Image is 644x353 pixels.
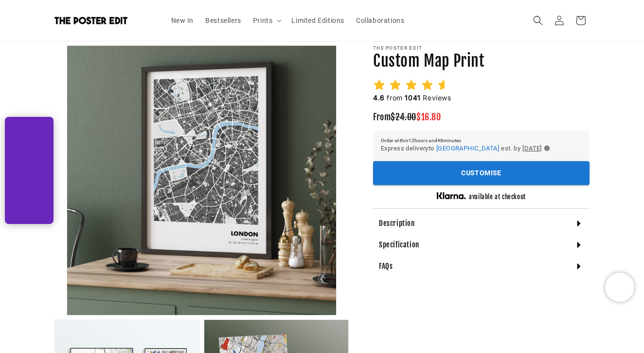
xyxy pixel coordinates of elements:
[436,143,499,154] button: [GEOGRAPHIC_DATA]
[605,273,634,302] iframe: Chatra live chat
[501,143,520,154] span: est. by
[373,93,451,103] h2: from Reviews
[54,17,127,24] img: The Poster Edit
[405,93,420,102] span: 1041
[373,161,590,185] div: outlined primary button group
[171,16,194,25] span: New In
[199,10,247,31] a: Bestsellers
[291,16,344,25] span: Limited Editions
[381,138,582,143] h6: Order within 12 hours and 48 minutes
[373,51,590,72] h1: Custom Map Print
[51,13,156,28] a: The Poster Edit
[527,10,549,31] summary: Search
[247,10,286,31] summary: Prints
[373,111,590,123] h3: From
[381,143,434,154] span: Express delivery to
[436,145,499,152] span: [GEOGRAPHIC_DATA]
[469,193,526,201] h5: available at checkout
[522,143,542,154] span: [DATE]
[391,111,416,122] span: $24.00
[379,240,419,250] h4: Specification
[356,16,404,25] span: Collaborations
[205,16,241,25] span: Bestsellers
[350,10,410,31] a: Collaborations
[379,219,415,228] h4: Description
[379,261,393,271] h4: FAQs
[416,111,441,122] span: $16.80
[373,161,590,185] button: Customise
[253,16,273,25] span: Prints
[373,45,590,51] p: The Poster Edit
[286,10,350,31] a: Limited Editions
[165,10,200,31] a: New In
[5,158,54,183] video: Your browser does not support the video tag.
[373,93,385,102] span: 4.6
